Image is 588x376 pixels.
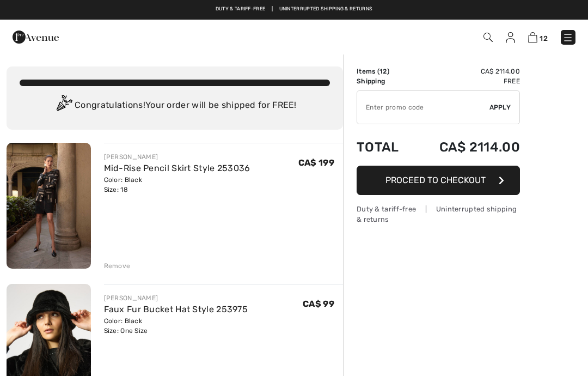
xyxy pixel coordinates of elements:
td: Shipping [357,76,413,86]
td: CA$ 2114.00 [413,129,520,166]
span: CA$ 199 [298,157,334,168]
div: [PERSON_NAME] [104,293,248,303]
div: Color: Black Size: 18 [104,175,250,195]
img: Menu [562,32,573,43]
td: Items ( ) [357,66,413,76]
div: Remove [104,261,131,271]
img: Mid-Rise Pencil Skirt Style 253036 [7,143,91,269]
img: My Info [506,32,515,43]
a: Faux Fur Bucket Hat Style 253975 [104,304,248,314]
td: CA$ 2114.00 [413,66,520,76]
img: Search [483,33,493,42]
span: Apply [489,102,511,112]
img: Congratulation2.svg [53,95,75,117]
button: Proceed to Checkout [357,166,520,195]
a: 12 [528,31,548,44]
div: [PERSON_NAME] [104,152,250,162]
div: Color: Black Size: One Size [104,316,248,336]
a: Mid-Rise Pencil Skirt Style 253036 [104,163,250,173]
span: 12 [379,68,387,75]
div: Duty & tariff-free | Uninterrupted shipping & returns [357,204,520,225]
div: Congratulations! Your order will be shipped for FREE! [20,95,330,117]
span: Proceed to Checkout [385,175,486,185]
td: Free [413,76,520,86]
input: Promo code [357,91,489,124]
img: 1ère Avenue [13,26,59,48]
td: Total [357,129,413,166]
span: CA$ 99 [303,299,334,309]
a: 1ère Avenue [13,31,59,41]
img: Shopping Bag [528,32,537,43]
span: 12 [540,34,548,43]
